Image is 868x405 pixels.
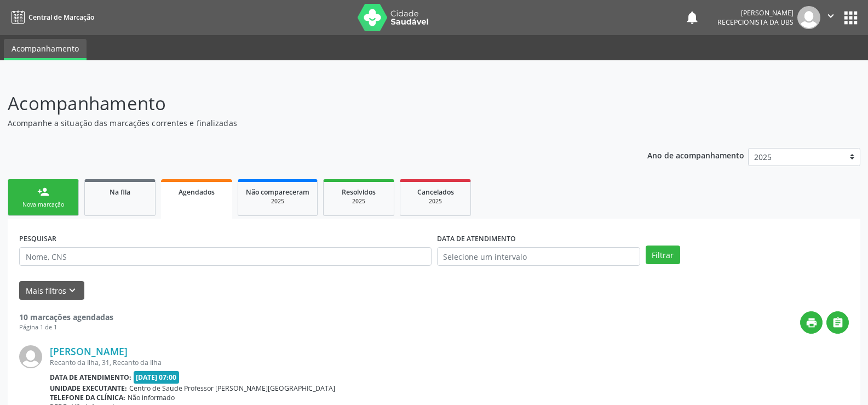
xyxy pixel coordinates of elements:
div: Página 1 de 1 [19,323,113,332]
button: notifications [685,10,700,25]
a: Acompanhamento [4,39,87,60]
b: Telefone da clínica: [50,393,125,402]
a: Central de Marcação [8,8,94,26]
span: Cancelados [417,187,454,197]
span: Na fila [110,187,130,197]
div: Recanto da Ilha, 31, Recanto da Ilha [50,358,685,367]
span: Resolvidos [342,187,376,197]
p: Acompanhamento [8,90,605,117]
i:  [825,10,837,22]
b: Unidade executante: [50,384,127,393]
input: Selecione um intervalo [437,247,640,266]
div: [PERSON_NAME] [717,8,794,18]
img: img [797,6,820,29]
input: Nome, CNS [19,247,432,266]
span: Não compareceram [246,187,309,197]
div: Nova marcação [16,201,71,209]
button: apps [841,8,860,27]
span: Centro de Saude Professor [PERSON_NAME][GEOGRAPHIC_DATA] [129,384,335,393]
button: Mais filtroskeyboard_arrow_down [19,281,84,300]
strong: 10 marcações agendadas [19,312,113,322]
i: print [806,317,818,329]
a: [PERSON_NAME] [50,345,128,357]
label: PESQUISAR [19,230,56,247]
i:  [832,317,844,329]
b: Data de atendimento: [50,373,131,382]
img: img [19,345,42,368]
div: 2025 [331,197,386,206]
button: Filtrar [646,246,680,264]
i: keyboard_arrow_down [66,284,78,296]
span: Central de Marcação [28,13,94,22]
span: Não informado [128,393,175,402]
button:  [820,6,841,29]
span: [DATE] 07:00 [134,371,180,384]
label: DATA DE ATENDIMENTO [437,230,516,247]
p: Acompanhe a situação das marcações correntes e finalizadas [8,117,605,129]
div: 2025 [408,197,463,206]
p: Ano de acompanhamento [647,148,744,162]
span: Recepcionista da UBS [717,18,794,27]
span: Agendados [179,187,215,197]
button:  [826,311,849,334]
div: person_add [37,186,49,198]
button: print [800,311,823,334]
div: 2025 [246,197,309,206]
